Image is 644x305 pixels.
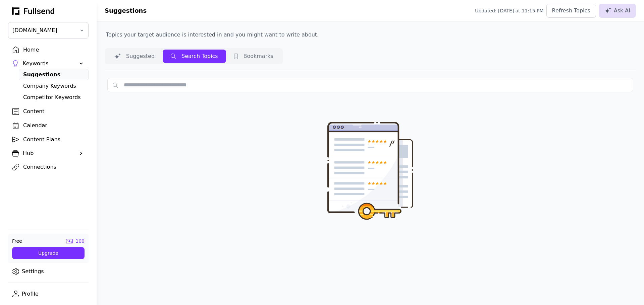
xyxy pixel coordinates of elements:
div: Updated: [DATE] at 11:15 PM [475,7,543,14]
button: Refresh Topics [546,4,596,18]
div: Refresh Topics [552,7,590,15]
button: Suggested [106,50,163,63]
a: Suggestions [19,69,89,80]
div: Ask AI [604,7,630,15]
a: Settings [8,266,89,277]
div: Content Plans [23,136,84,144]
button: Upgrade [12,247,85,259]
div: Home [23,46,84,54]
a: Connections [8,161,89,173]
a: Competitor Keywords [19,92,89,103]
div: Company Keywords [23,82,84,90]
div: Free [12,238,22,244]
div: Competitor Keywords [23,93,84,101]
div: Upgrade [17,250,79,256]
div: 100 [75,238,85,244]
button: [DOMAIN_NAME] [8,22,89,39]
a: Calendar [8,120,89,131]
div: Content [23,107,84,116]
div: Calendar [23,122,84,130]
h1: Suggestions [105,6,147,15]
button: Bookmarks [226,50,281,63]
div: Hub [23,149,74,157]
button: Search Topics [163,50,226,63]
div: Keywords [23,60,74,68]
a: Content [8,106,89,117]
button: Ask AI [599,4,636,18]
div: Suggestions [23,71,84,79]
p: Topics your target audience is interested in and you might want to write about. [105,29,320,40]
a: Profile [8,288,89,300]
div: Connections [23,163,84,171]
a: Content Plans [8,134,89,145]
a: Company Keywords [19,80,89,92]
a: Home [8,44,89,56]
span: [DOMAIN_NAME] [12,26,75,34]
